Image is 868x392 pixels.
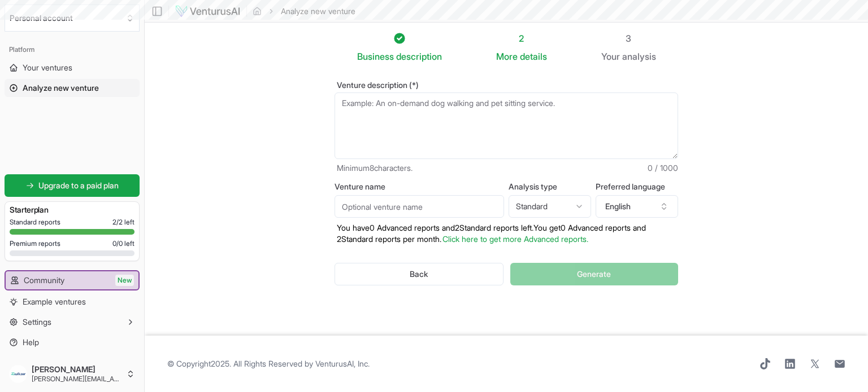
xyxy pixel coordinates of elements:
a: Your ventures [5,59,140,77]
span: analysis [622,51,656,62]
span: Standard reports [10,218,60,227]
span: Your [601,50,620,63]
span: [PERSON_NAME][EMAIL_ADDRESS][DOMAIN_NAME] [32,375,121,384]
a: Upgrade to a paid plan [5,174,140,197]
div: 3 [601,32,656,45]
span: Your ventures [23,62,72,73]
span: Minimum 8 characters. [337,162,413,174]
span: 0 / 0 left [112,239,134,248]
span: Business [357,50,394,63]
a: VenturusAI, Inc [315,359,368,368]
button: English [596,195,678,218]
a: Click here to get more Advanced reports. [442,234,588,244]
label: Preferred language [596,183,678,191]
label: Venture description (*) [335,81,678,89]
label: Venture name [335,183,504,191]
span: Example ventures [23,296,86,307]
a: CommunityNew [6,271,138,289]
span: Community [24,275,64,286]
label: Analysis type [509,183,591,191]
button: Settings [5,313,140,331]
div: Platform [5,41,140,59]
input: Optional venture name [335,195,504,218]
img: ALV-UjXlq-AMhFINEvB44aoEzXJHLa6Pnzyj8T1vOA6qnYAsbYvSi_CDF8jbwt7RaX3cUGDl-WHblmiYOzoIjmNxXO_ETv9na... [9,365,27,383]
span: Analyze new venture [23,82,99,94]
span: 2 / 2 left [112,218,134,227]
span: Upgrade to a paid plan [38,180,119,191]
span: description [396,51,442,62]
a: Help [5,333,140,351]
span: New [115,275,134,286]
span: [PERSON_NAME] [32,364,121,375]
span: Premium reports [10,239,60,248]
span: Help [23,337,39,348]
h3: Starter plan [10,204,134,215]
span: More [496,50,518,63]
a: Example ventures [5,293,140,311]
p: You have 0 Advanced reports and 2 Standard reports left. Y ou get 0 Advanced reports and 2 Standa... [335,222,678,245]
button: [PERSON_NAME][PERSON_NAME][EMAIL_ADDRESS][DOMAIN_NAME] [5,360,140,387]
button: Back [335,263,504,285]
span: © Copyright 2025 . All Rights Reserved by . [167,358,370,369]
div: 2 [496,32,547,45]
span: Settings [23,316,51,328]
span: 0 / 1000 [648,162,678,174]
a: Analyze new venture [5,79,140,97]
span: details [520,51,547,62]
